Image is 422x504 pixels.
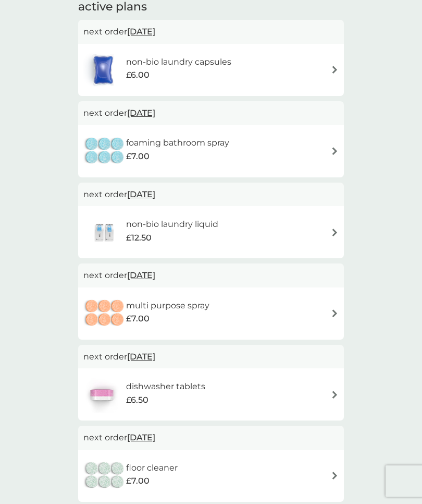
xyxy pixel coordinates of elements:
span: £7.00 [126,474,150,488]
img: foaming bathroom spray [83,133,126,170]
span: [DATE] [127,427,155,448]
h6: non-bio laundry liquid [126,218,218,231]
img: dishwasher tablets [83,376,120,413]
img: non-bio laundry liquid [83,214,126,250]
p: next order [83,350,339,364]
span: [DATE] [127,103,155,123]
p: next order [83,188,339,201]
p: next order [83,25,339,39]
h6: foaming bathroom spray [126,136,229,150]
h6: multi purpose spray [126,299,209,313]
img: arrow right [331,147,339,155]
span: £12.50 [126,231,152,245]
span: [DATE] [127,346,155,367]
h6: dishwasher tablets [126,380,205,393]
img: floor cleaner [83,458,126,494]
p: next order [83,431,339,445]
img: arrow right [331,391,339,399]
img: arrow right [331,66,339,74]
img: multi purpose spray [83,295,126,332]
h6: non-bio laundry capsules [126,55,231,69]
img: arrow right [331,472,339,479]
p: next order [83,269,339,282]
span: £7.00 [126,312,150,326]
span: £6.50 [126,393,148,407]
img: arrow right [331,229,339,236]
span: £7.00 [126,150,150,163]
img: non-bio laundry capsules [83,52,123,88]
span: [DATE] [127,265,155,285]
h6: floor cleaner [126,461,178,475]
span: [DATE] [127,21,155,42]
img: arrow right [331,309,339,317]
span: [DATE] [127,184,155,205]
span: £6.00 [126,68,150,82]
p: next order [83,106,339,120]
